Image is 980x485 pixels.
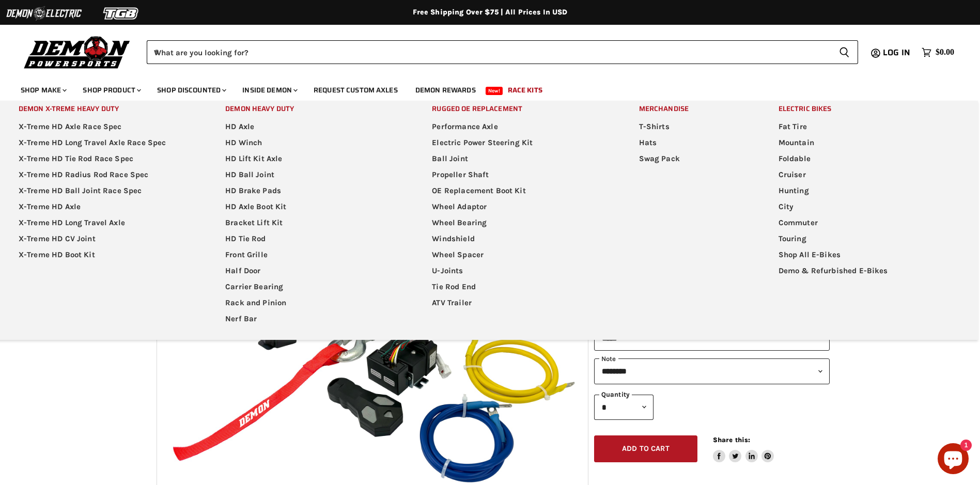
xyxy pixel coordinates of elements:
a: Merchandise [626,101,764,117]
a: Fat Tire [766,119,970,135]
a: $0.00 [916,45,959,60]
a: HD Brake Pads [212,183,417,199]
ul: Main menu [6,119,210,263]
a: HD Winch [212,135,417,151]
a: X-Treme HD Axle [6,199,210,215]
input: When autocomplete results are available use up and down arrows to review and enter to select [147,40,831,64]
a: Carrier Bearing [212,279,417,295]
a: Wheel Spacer [419,247,624,263]
a: HD Lift Kit Axle [212,151,417,167]
a: Bracket Lift Kit [212,215,417,231]
a: Propeller Shaft [419,167,624,183]
a: Half Door [212,263,417,279]
a: Log in [878,48,916,57]
img: Demon Powersports [21,34,134,70]
a: X-Treme HD Axle Race Spec [6,119,210,135]
a: Shop Discounted [149,80,232,101]
a: X-Treme HD Tie Rod Race Spec [6,151,210,167]
a: ATV Trailer [419,295,624,311]
a: Front Grille [212,247,417,263]
a: Demon Rewards [408,80,484,101]
button: Search [831,40,858,64]
a: Mountain [766,135,970,151]
a: Cruiser [766,167,970,183]
ul: Main menu [626,119,764,167]
button: Add to cart [594,435,697,463]
a: Windshield [419,231,624,247]
a: HD Ball Joint [212,167,417,183]
a: Hunting [766,183,970,199]
a: OE Replacement Boot Kit [419,183,624,199]
a: Ball Joint [419,151,624,167]
a: Wheel Bearing [419,215,624,231]
span: Add to cart [622,444,670,453]
a: Request Custom Axles [306,80,406,101]
ul: Main menu [13,75,952,101]
a: Swag Pack [626,151,764,167]
select: Quantity [594,395,654,420]
a: X-Treme HD Long Travel Axle [6,215,210,231]
a: Hats [626,135,764,151]
aside: Share this: [713,435,774,463]
a: City [766,199,970,215]
a: U-Joints [419,263,624,279]
a: Demon Heavy Duty [212,101,417,117]
div: Free Shipping Over $75 | All Prices In USD [77,8,904,17]
a: Demon X-treme Heavy Duty [6,101,210,117]
img: TGB Logo 2 [83,4,160,23]
ul: Main menu [766,119,970,279]
ul: Main menu [419,119,624,311]
a: Rugged OE Replacement [419,101,624,117]
a: Electric Bikes [766,101,970,117]
a: Shop Make [13,80,73,101]
a: T-Shirts [626,119,764,135]
a: X-Treme HD CV Joint [6,231,210,247]
a: X-Treme HD Long Travel Axle Race Spec [6,135,210,151]
a: Touring [766,231,970,247]
a: Commuter [766,215,970,231]
select: keys [594,358,830,384]
a: Foldable [766,151,970,167]
form: Product [147,40,858,64]
a: Electric Power Steering Kit [419,135,624,151]
a: Shop Product [75,80,147,101]
a: Performance Axle [419,119,624,135]
a: HD Axle [212,119,417,135]
ul: Main menu [212,119,417,327]
a: X-Treme HD Ball Joint Race Spec [6,183,210,199]
a: Tie Rod End [419,279,624,295]
a: Wheel Adaptor [419,199,624,215]
span: Share this: [713,436,750,444]
span: Log in [883,46,910,59]
a: Shop All E-Bikes [766,247,970,263]
a: Nerf Bar [212,311,417,327]
a: Inside Demon [235,80,304,101]
span: $0.00 [936,48,954,57]
a: Demo & Refurbished E-Bikes [766,263,970,279]
a: X-Treme HD Radius Rod Race Spec [6,167,210,183]
span: New! [486,87,503,95]
a: HD Axle Boot Kit [212,199,417,215]
a: Rack and Pinion [212,295,417,311]
a: X-Treme HD Boot Kit [6,247,210,263]
a: Race Kits [500,80,550,101]
inbox-online-store-chat: Shopify online store chat [935,443,972,477]
img: Demon Electric Logo 2 [5,4,83,23]
a: HD Tie Rod [212,231,417,247]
